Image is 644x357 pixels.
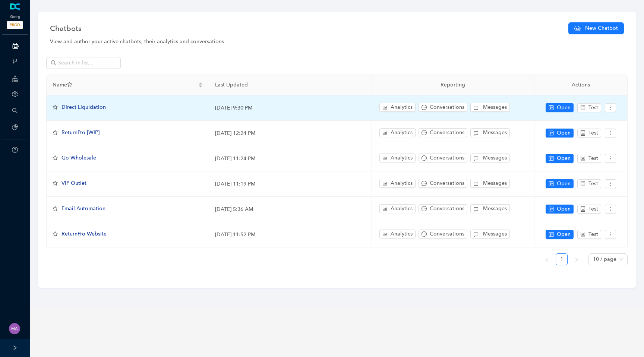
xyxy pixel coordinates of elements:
[571,253,583,265] li: Next Page
[419,179,467,188] button: messageConversations
[557,154,571,162] span: Open
[430,230,464,238] span: Conversations
[67,82,72,87] span: star
[12,124,18,130] span: pie-chart
[209,95,372,121] td: [DATE] 9:30 PM
[577,179,601,188] button: robotTest
[12,147,18,153] span: question-circle
[382,155,388,161] span: bar-chart
[53,231,58,237] span: star
[541,253,553,265] button: left
[470,128,510,137] button: Messages
[605,103,616,112] button: more
[379,128,416,137] button: bar-chartAnalytics
[430,205,464,213] span: Conversations
[549,232,554,237] span: control
[53,181,58,186] span: star
[51,60,57,66] span: search
[422,206,427,211] span: message
[546,154,574,163] button: controlOpen
[379,204,416,213] button: bar-chartAnalytics
[568,22,624,34] button: New Chatbot
[549,130,554,136] span: control
[470,230,510,238] button: Messages
[577,129,601,138] button: robotTest
[12,59,18,64] span: branches
[483,103,507,111] span: Messages
[430,129,464,137] span: Conversations
[9,323,20,334] img: 261dd2395eed1481b052019273ba48bf
[422,181,427,186] span: message
[608,156,613,161] span: more
[588,129,598,137] span: Test
[483,205,507,213] span: Messages
[483,154,507,162] span: Messages
[209,146,372,171] td: [DATE] 11:24 PM
[588,180,598,188] span: Test
[53,155,58,161] span: star
[382,105,388,110] span: bar-chart
[608,232,613,237] span: more
[605,230,616,239] button: more
[580,105,585,110] span: robot
[50,22,82,34] span: Chatbots
[430,103,464,111] span: Conversations
[419,204,467,213] button: messageConversations
[379,154,416,162] button: bar-chartAnalytics
[470,103,510,112] button: Messages
[61,155,96,161] span: Go Wholesale
[391,154,413,162] span: Analytics
[549,105,554,110] span: control
[61,129,100,136] span: ReturnPro [WIP]
[546,129,574,138] button: controlOpen
[53,105,58,110] span: star
[588,253,628,265] div: Page Size
[419,103,467,112] button: messageConversations
[608,130,613,136] span: more
[419,230,467,238] button: messageConversations
[58,59,110,67] input: Search in list...
[382,181,388,186] span: bar-chart
[557,104,571,112] span: Open
[549,156,554,161] span: control
[557,129,571,137] span: Open
[382,130,388,135] span: bar-chart
[571,253,583,265] button: right
[419,154,467,162] button: messageConversations
[61,205,105,212] span: Email Automation
[391,103,413,111] span: Analytics
[61,104,106,110] span: Direct Liquidation
[382,231,388,237] span: bar-chart
[580,206,585,212] span: robot
[546,103,574,112] button: controlOpen
[483,179,507,187] span: Messages
[546,179,574,188] button: controlOpen
[608,206,613,212] span: more
[470,179,510,188] button: Messages
[546,205,574,214] button: controlOpen
[379,103,416,112] button: bar-chartAnalytics
[577,103,601,112] button: robotTest
[209,121,372,146] td: [DATE] 12:24 PM
[580,156,585,161] span: robot
[605,179,616,188] button: more
[209,75,372,95] th: Last Updated
[209,197,372,222] td: [DATE] 5:36 AM
[422,105,427,110] span: message
[470,204,510,213] button: Messages
[379,179,416,188] button: bar-chartAnalytics
[608,105,613,110] span: more
[50,38,624,46] div: View and author your active chatbots, their analytics and conversations
[593,254,623,265] span: 10 / page
[605,154,616,163] button: more
[556,254,567,265] a: 1
[422,130,427,135] span: message
[580,181,585,186] span: robot
[422,231,427,237] span: message
[588,205,598,213] span: Test
[61,231,107,237] span: ReturnPro Website
[588,230,598,238] span: Test
[7,21,23,29] span: PROD
[608,181,613,186] span: more
[12,108,18,114] span: search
